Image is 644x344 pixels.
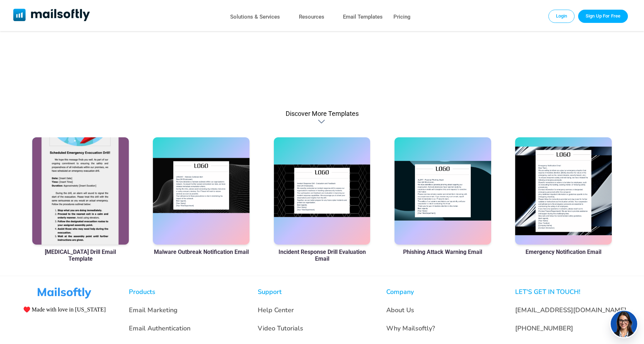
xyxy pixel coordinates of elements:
a: Email Templates [343,12,383,22]
a: Pricing [393,12,411,22]
a: Why Mailsoftly? [386,324,435,333]
span: ♥️ Made with love in [US_STATE] [23,306,106,313]
a: Mailsoftly [13,9,90,23]
a: Login [548,10,575,23]
a: [MEDICAL_DATA] Drill Email Template [32,249,129,262]
a: [PHONE_NUMBER] [515,324,573,333]
a: Email Marketing [129,306,178,314]
div: Discover More Templates [318,118,326,125]
a: [EMAIL_ADDRESS][DOMAIN_NAME] [515,306,626,314]
a: Email Authentication [129,324,190,333]
a: Resources [299,12,324,22]
a: Emergency Notification Email [526,249,601,255]
a: About Us [386,306,414,314]
a: Phishing Attack Warning Email [403,249,482,255]
a: Video Tutorials [258,324,303,333]
a: Solutions & Services [230,12,280,22]
div: Discover More Templates [286,110,359,117]
a: Malware Outbreak Notification Email [154,249,249,255]
a: Trial [578,10,628,23]
a: Incident Response Drill Evaluation Email [274,249,371,262]
a: Help Center [258,306,294,314]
